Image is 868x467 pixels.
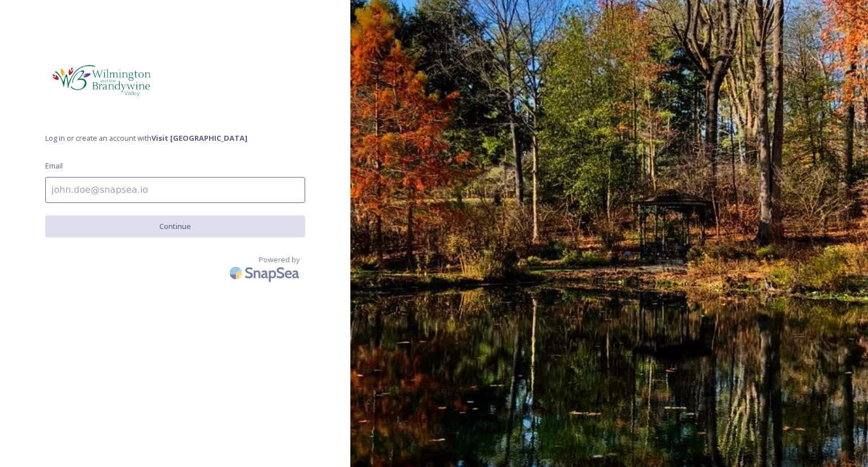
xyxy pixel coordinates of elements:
[45,161,63,171] span: Email
[226,260,305,286] img: SnapSea Logo
[259,254,300,265] span: Powered by
[151,133,248,143] strong: Visit [GEOGRAPHIC_DATA]
[45,45,158,116] img: download.png
[45,133,305,144] span: Log in or create an account with
[45,215,305,237] button: Continue
[45,177,305,203] input: john.doe@snapsea.io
